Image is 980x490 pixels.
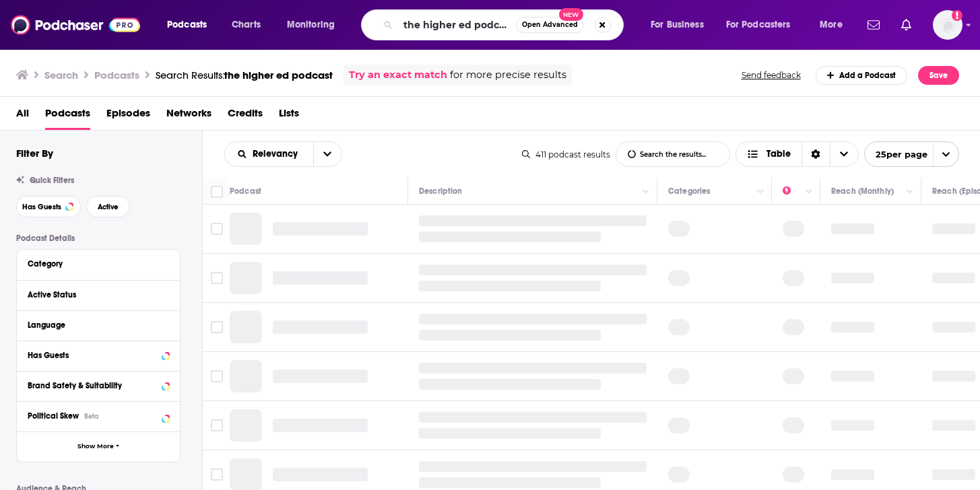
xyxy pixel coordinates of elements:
[86,196,130,217] button: Active
[158,14,224,36] button: open menu
[167,15,207,34] span: Podcasts
[224,69,333,81] span: the higher ed podcast
[225,149,313,159] button: open menu
[522,149,610,160] div: 411 podcast results
[232,15,261,34] span: Charts
[28,381,158,390] div: Brand Safety & Suitability
[253,149,302,159] span: Relevancy
[802,142,830,166] div: Sort Direction
[865,144,927,165] span: 25 per page
[933,10,962,40] img: User Profile
[77,443,114,450] span: Show More
[918,66,959,85] button: Save
[98,203,119,211] span: Active
[211,321,223,333] span: Toggle select row
[516,17,584,33] button: Open AdvancedNew
[44,69,78,81] h3: Search
[228,102,263,130] a: Credits
[801,184,817,200] button: Column Actions
[933,10,962,40] span: Logged in as systemsteam
[16,102,29,130] a: All
[17,431,180,462] button: Show More
[738,69,805,81] button: Send feedback
[28,351,158,360] div: Has Guests
[559,8,583,21] span: New
[374,9,636,40] div: Search podcasts, credits, & more...
[313,142,341,166] button: open menu
[28,286,169,303] button: Active Status
[156,69,333,81] div: Search Results:
[419,183,462,199] div: Description
[156,69,333,81] a: Search Results:the higher ed podcast
[752,184,769,200] button: Column Actions
[28,407,169,424] button: Political SkewBeta
[28,259,160,269] div: Category
[651,15,704,34] span: For Business
[638,184,654,200] button: Column Actions
[277,14,352,36] button: open menu
[820,15,843,34] span: More
[279,102,299,130] a: Lists
[736,141,859,167] button: Choose View
[224,141,342,167] h2: Choose List sort
[16,196,81,217] button: Has Guests
[810,14,859,36] button: open menu
[211,272,223,284] span: Toggle select row
[84,412,99,421] div: Beta
[726,15,791,34] span: For Podcasters
[28,347,169,363] button: Has Guests
[16,234,181,243] p: Podcast Details
[668,183,710,199] div: Categories
[28,290,160,300] div: Active Status
[28,377,169,394] button: Brand Safety & Suitability
[106,102,150,130] a: Episodes
[783,183,802,199] div: Power Score
[766,149,791,159] span: Table
[166,102,211,130] a: Networks
[28,320,160,330] div: Language
[22,203,61,211] span: Has Guests
[816,66,908,85] a: Add a Podcast
[211,370,223,382] span: Toggle select row
[641,14,721,36] button: open menu
[902,184,918,200] button: Column Actions
[28,411,79,421] span: Political Skew
[349,67,447,83] a: Try an exact match
[223,14,269,36] a: Charts
[522,22,578,28] span: Open Advanced
[28,255,169,272] button: Category
[28,316,169,333] button: Language
[94,69,139,81] h3: Podcasts
[230,183,261,199] div: Podcast
[11,12,140,38] img: Podchaser - Follow, Share and Rate Podcasts
[933,10,962,40] button: Show profile menu
[16,147,53,160] h2: Filter By
[30,176,74,185] span: Quick Filters
[211,419,223,431] span: Toggle select row
[717,14,810,36] button: open menu
[862,13,885,36] a: Show notifications dropdown
[211,223,223,235] span: Toggle select row
[211,468,223,481] span: Toggle select row
[287,15,335,34] span: Monitoring
[45,102,90,130] a: Podcasts
[450,67,566,83] span: for more precise results
[952,10,962,21] svg: Add a profile image
[831,183,894,199] div: Reach (Monthly)
[864,141,959,167] button: open menu
[398,14,516,36] input: Search podcasts, credits, & more...
[896,13,917,36] a: Show notifications dropdown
